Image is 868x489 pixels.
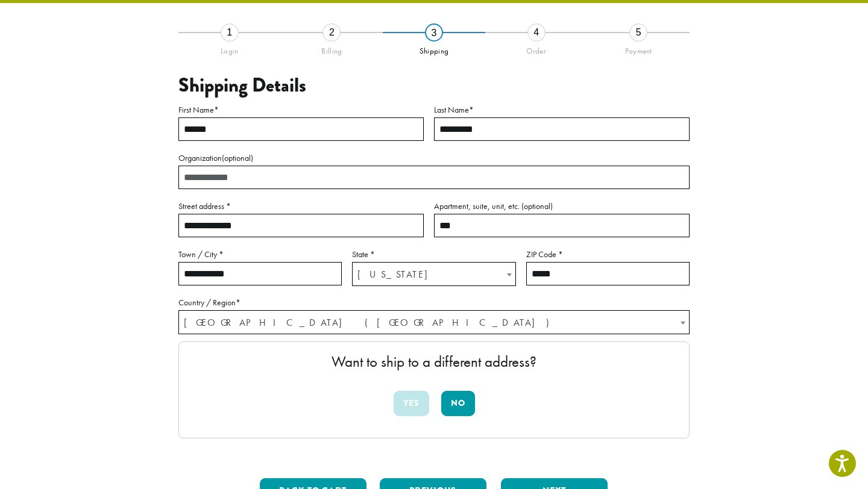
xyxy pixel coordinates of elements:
label: Town / City [178,247,342,262]
span: (optional) [222,152,253,163]
div: 4 [527,23,546,42]
label: First Name [178,102,424,117]
span: United States (US) [179,311,689,334]
h3: Shipping Details [178,74,690,97]
label: ZIP Code [526,247,690,262]
span: South Carolina [353,263,515,286]
span: Country / Region [178,310,690,334]
p: Want to ship to a different address? [191,354,677,369]
button: Yes [394,391,429,416]
div: 1 [221,23,239,42]
span: State [352,262,515,286]
span: (optional) [521,201,553,211]
label: State [352,247,515,262]
div: 3 [425,23,443,42]
div: Payment [587,42,690,56]
label: Apartment, suite, unit, etc. [434,199,690,214]
label: Street address [178,199,424,214]
button: No [441,391,475,416]
div: Login [178,42,281,56]
label: Last Name [434,102,690,117]
div: 5 [629,23,647,42]
div: Shipping [383,42,485,56]
div: Billing [281,42,383,56]
div: 2 [322,23,341,42]
div: Order [485,42,588,56]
